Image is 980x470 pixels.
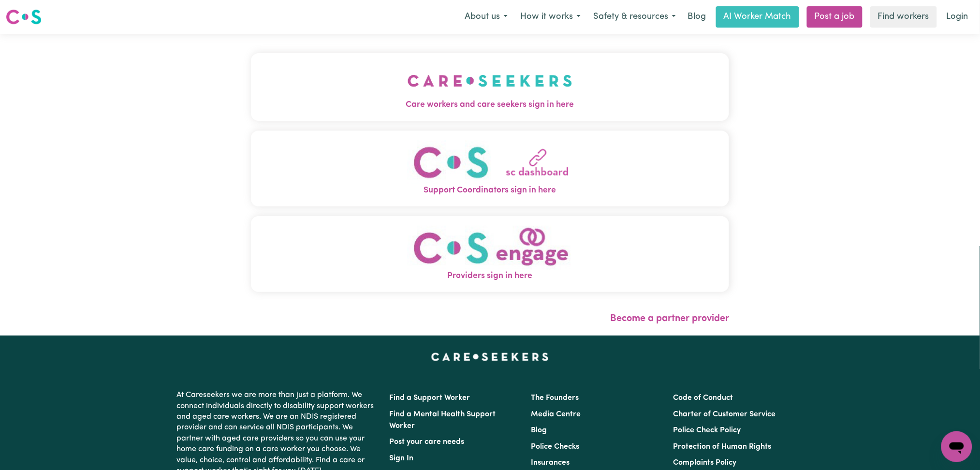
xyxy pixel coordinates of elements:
a: Complaints Policy [673,459,736,467]
img: Careseekers logo [6,8,42,26]
a: Post a job [807,6,863,28]
a: Charter of Customer Service [673,411,775,418]
button: About us [458,7,514,27]
a: Media Centre [531,411,581,418]
button: Safety & resources [587,7,682,27]
span: Providers sign in here [251,270,730,282]
a: AI Worker Match [716,6,799,28]
span: Care workers and care seekers sign in here [251,99,730,111]
a: Sign In [390,455,414,462]
a: Post your care needs [390,438,465,446]
a: Police Checks [531,443,580,451]
a: Police Check Policy [673,426,741,434]
button: Support Coordinators sign in here [251,131,730,206]
a: Insurances [531,459,570,467]
button: How it works [514,7,587,27]
a: Blog [531,426,547,434]
a: Find a Support Worker [390,394,470,402]
a: Become a partner provider [610,314,729,323]
button: Care workers and care seekers sign in here [251,53,730,121]
a: Careseekers home page [431,353,549,361]
a: Careseekers logo [6,6,42,28]
button: Providers sign in here [251,216,730,292]
a: The Founders [531,394,579,402]
a: Find workers [870,6,937,28]
span: Support Coordinators sign in here [251,184,730,197]
a: Blog [682,6,712,28]
iframe: Button to launch messaging window [941,431,972,462]
a: Find a Mental Health Support Worker [390,411,496,430]
a: Login [941,6,974,28]
a: Code of Conduct [673,394,733,402]
a: Protection of Human Rights [673,443,771,451]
